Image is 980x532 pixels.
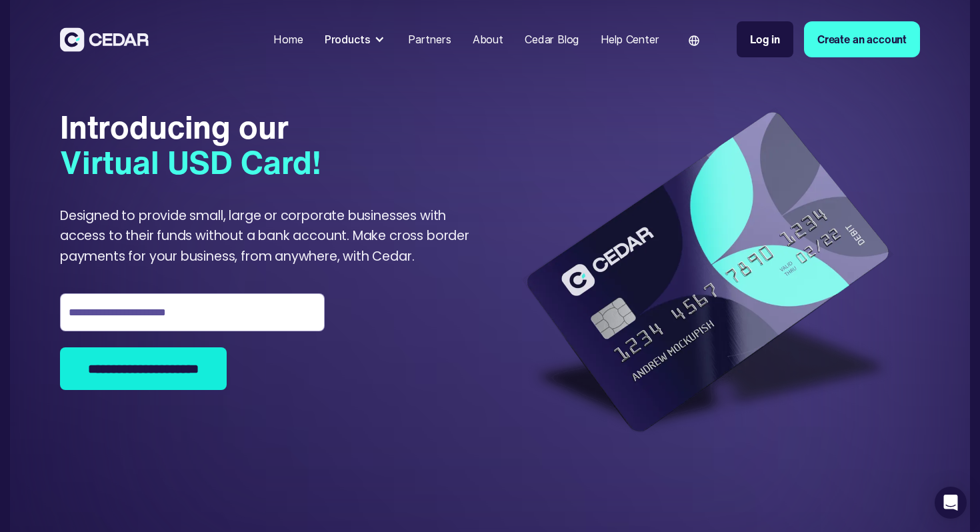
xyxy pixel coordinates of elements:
a: Home [268,25,308,54]
a: Help Center [595,25,665,54]
div: About [473,31,503,47]
div: Designed to provide small, large or corporate businesses with access to their funds without a ban... [60,206,485,267]
div: Products [319,26,392,53]
div: Log in [750,31,780,47]
a: About [467,25,509,54]
a: Create an account [804,21,920,57]
img: world icon [689,35,699,46]
a: Log in [737,21,793,57]
a: Partners [403,25,457,54]
div: Cedar Blog [525,31,579,47]
div: Open Intercom Messenger [935,487,967,519]
div: Introducing our [60,109,321,179]
span: Virtual USD Card! [60,138,321,185]
form: Join the waiting list [60,293,325,390]
a: Cedar Blog [519,25,584,54]
div: Products [325,31,371,47]
div: Home [273,31,303,47]
div: Partners [408,31,451,47]
div: Help Center [601,31,659,47]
